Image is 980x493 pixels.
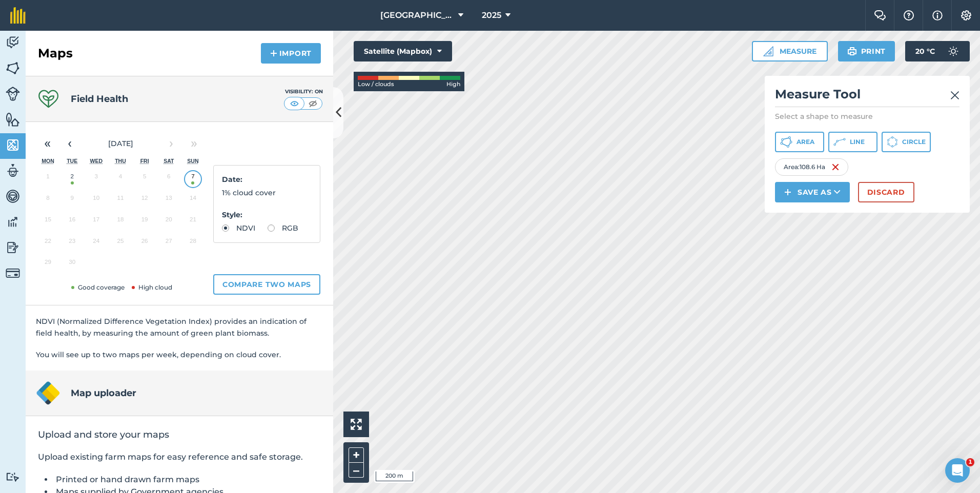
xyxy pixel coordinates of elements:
h4: Map uploader [71,386,136,400]
div: Area : 108.6 Ha [775,158,848,176]
img: svg+xml;base64,PD94bWwgdmVyc2lvbj0iMS4wIiBlbmNvZGluZz0idXRmLTgiPz4KPCEtLSBHZW5lcmF0b3I6IEFkb2JlIE... [6,266,20,280]
button: 30 September 2025 [60,254,84,275]
strong: Date : [222,175,242,184]
button: 11 September 2025 [108,190,132,211]
strong: Style : [222,210,242,219]
button: 4 September 2025 [108,168,132,190]
img: svg+xml;base64,PD94bWwgdmVyc2lvbj0iMS4wIiBlbmNvZGluZz0idXRmLTgiPz4KPCEtLSBHZW5lcmF0b3I6IEFkb2JlIE... [6,87,20,101]
button: Print [838,41,895,61]
img: A question mark icon [903,10,915,20]
button: 16 September 2025 [60,211,84,233]
label: RGB [268,224,298,232]
div: Visibility: On [284,88,323,96]
button: 10 September 2025 [84,190,108,211]
span: [GEOGRAPHIC_DATA][PERSON_NAME] [380,9,454,22]
img: svg+xml;base64,PHN2ZyB4bWxucz0iaHR0cDovL3d3dy53My5vcmcvMjAwMC9zdmciIHdpZHRoPSI1MCIgaGVpZ2h0PSI0MC... [288,98,301,109]
button: 26 September 2025 [133,233,157,254]
button: Line [828,132,877,152]
h4: Field Health [71,92,128,106]
button: › [160,132,182,155]
span: Area [797,138,814,146]
h2: Maps [38,45,73,61]
img: A cog icon [960,10,972,20]
span: Line [850,138,865,146]
span: Good coverage [69,283,125,291]
button: 23 September 2025 [60,233,84,254]
span: 1 [966,458,974,466]
button: 25 September 2025 [108,233,132,254]
span: Low / clouds [358,80,394,89]
img: Map uploader logo [36,381,60,405]
button: 3 September 2025 [84,168,108,190]
button: Satellite (Mapbox) [354,41,452,61]
h2: Measure Tool [775,86,959,107]
p: You will see up to two maps per week, depending on cloud cover. [36,349,323,360]
button: + [349,447,364,463]
button: 14 September 2025 [181,190,205,211]
img: svg+xml;base64,PHN2ZyB4bWxucz0iaHR0cDovL3d3dy53My5vcmcvMjAwMC9zdmciIHdpZHRoPSI1MCIgaGVpZ2h0PSI0MC... [307,98,319,109]
abbr: Thursday [115,158,126,164]
span: 2025 [482,9,501,22]
button: [DATE] [81,132,160,155]
img: Four arrows, one pointing top left, one top right, one bottom right and the last bottom left [351,419,362,430]
img: svg+xml;base64,PHN2ZyB4bWxucz0iaHR0cDovL3d3dy53My5vcmcvMjAwMC9zdmciIHdpZHRoPSIyMiIgaGVpZ2h0PSIzMC... [950,89,959,101]
img: svg+xml;base64,PD94bWwgdmVyc2lvbj0iMS4wIiBlbmNvZGluZz0idXRmLTgiPz4KPCEtLSBHZW5lcmF0b3I6IEFkb2JlIE... [6,240,20,255]
abbr: Friday [140,158,149,164]
img: svg+xml;base64,PHN2ZyB4bWxucz0iaHR0cDovL3d3dy53My5vcmcvMjAwMC9zdmciIHdpZHRoPSI1NiIgaGVpZ2h0PSI2MC... [6,60,20,76]
button: 2 September 2025 [60,168,84,190]
button: Circle [882,132,931,152]
span: [DATE] [108,139,133,148]
button: « [36,132,58,155]
button: 1 September 2025 [36,168,60,190]
button: 15 September 2025 [36,211,60,233]
abbr: Monday [42,158,54,164]
img: svg+xml;base64,PHN2ZyB4bWxucz0iaHR0cDovL3d3dy53My5vcmcvMjAwMC9zdmciIHdpZHRoPSI1NiIgaGVpZ2h0PSI2MC... [6,137,20,153]
button: 24 September 2025 [84,233,108,254]
img: svg+xml;base64,PD94bWwgdmVyc2lvbj0iMS4wIiBlbmNvZGluZz0idXRmLTgiPz4KPCEtLSBHZW5lcmF0b3I6IEFkb2JlIE... [6,35,20,50]
iframe: Intercom live chat [945,458,970,483]
img: svg+xml;base64,PHN2ZyB4bWxucz0iaHR0cDovL3d3dy53My5vcmcvMjAwMC9zdmciIHdpZHRoPSI1NiIgaGVpZ2h0PSI2MC... [6,112,20,127]
button: 29 September 2025 [36,254,60,275]
abbr: Sunday [187,158,198,164]
button: 21 September 2025 [181,211,205,233]
img: svg+xml;base64,PD94bWwgdmVyc2lvbj0iMS4wIiBlbmNvZGluZz0idXRmLTgiPz4KPCEtLSBHZW5lcmF0b3I6IEFkb2JlIE... [943,41,964,61]
button: 8 September 2025 [36,190,60,211]
button: Area [775,132,824,152]
h2: Upload and store your maps [38,428,321,441]
p: NDVI (Normalized Difference Vegetation Index) provides an indication of field health, by measurin... [36,316,323,339]
button: 17 September 2025 [84,211,108,233]
button: » [182,132,205,155]
span: High cloud [130,283,172,291]
button: 7 September 2025 [181,168,205,190]
img: Ruler icon [763,46,773,56]
abbr: Saturday [164,158,174,164]
p: 1% cloud cover [222,187,312,198]
li: Printed or hand drawn farm maps [53,474,321,486]
img: fieldmargin Logo [10,7,26,24]
button: 9 September 2025 [60,190,84,211]
button: – [349,463,364,478]
img: svg+xml;base64,PHN2ZyB4bWxucz0iaHR0cDovL3d3dy53My5vcmcvMjAwMC9zdmciIHdpZHRoPSIxOSIgaGVpZ2h0PSIyNC... [847,45,857,57]
button: 27 September 2025 [157,233,181,254]
button: Import [261,43,321,64]
span: High [446,80,460,89]
button: 20 September 2025 [157,211,181,233]
img: svg+xml;base64,PHN2ZyB4bWxucz0iaHR0cDovL3d3dy53My5vcmcvMjAwMC9zdmciIHdpZHRoPSIxNCIgaGVpZ2h0PSIyNC... [270,47,277,59]
button: 28 September 2025 [181,233,205,254]
p: Upload existing farm maps for easy reference and safe storage. [38,451,321,463]
span: 20 ° C [915,41,935,61]
button: Measure [752,41,828,61]
button: 6 September 2025 [157,168,181,190]
p: Select a shape to measure [775,111,959,121]
button: 18 September 2025 [108,211,132,233]
button: ‹ [58,132,81,155]
img: svg+xml;base64,PD94bWwgdmVyc2lvbj0iMS4wIiBlbmNvZGluZz0idXRmLTgiPz4KPCEtLSBHZW5lcmF0b3I6IEFkb2JlIE... [6,472,20,482]
img: svg+xml;base64,PHN2ZyB4bWxucz0iaHR0cDovL3d3dy53My5vcmcvMjAwMC9zdmciIHdpZHRoPSIxNiIgaGVpZ2h0PSIyNC... [831,161,840,173]
button: 22 September 2025 [36,233,60,254]
img: svg+xml;base64,PD94bWwgdmVyc2lvbj0iMS4wIiBlbmNvZGluZz0idXRmLTgiPz4KPCEtLSBHZW5lcmF0b3I6IEFkb2JlIE... [6,189,20,204]
img: svg+xml;base64,PD94bWwgdmVyc2lvbj0iMS4wIiBlbmNvZGluZz0idXRmLTgiPz4KPCEtLSBHZW5lcmF0b3I6IEFkb2JlIE... [6,163,20,178]
abbr: Tuesday [67,158,77,164]
span: Circle [902,138,926,146]
button: 20 °C [905,41,970,61]
abbr: Wednesday [90,158,103,164]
